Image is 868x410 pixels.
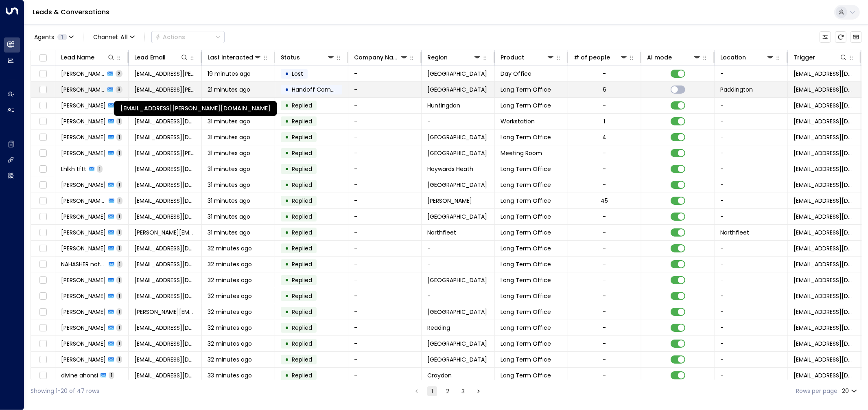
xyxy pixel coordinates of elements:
div: • [285,67,289,81]
td: - [348,82,422,97]
span: Toggle select row [38,69,48,79]
div: • [285,241,289,255]
span: Toggle select row [38,85,48,95]
div: Product [501,53,555,62]
span: Long Term Office [501,276,551,284]
td: - [348,368,422,383]
span: Replied [292,276,312,284]
div: Region [427,53,481,62]
a: Leads & Conversations [33,7,109,17]
span: Replied [292,101,312,110]
span: sales-concierge@iwgplc.com [794,133,855,141]
span: sales-concierge@iwgplc.com [794,355,855,364]
span: Mark Symonds [61,86,105,94]
span: Toggle select row [38,148,48,158]
span: 32 minutes ago [208,355,252,364]
td: - [348,66,422,81]
span: Toggle select row [38,212,48,222]
td: - [715,129,788,145]
span: 32 minutes ago [208,276,252,284]
span: Kerensa Telford-Johns [61,197,106,205]
span: 31 minutes ago [208,213,250,221]
span: Rupinder Johal [61,276,106,284]
span: 1 [117,261,122,267]
span: Northfleet [427,228,456,237]
span: 1 [116,292,122,299]
span: Long Term Office [501,292,551,300]
span: Long Term Office [501,197,551,205]
span: 32 minutes ago [208,308,252,316]
span: Replied [292,165,312,173]
div: • [285,289,289,303]
span: sales-concierge@iwgplc.com [794,213,855,221]
span: lee@prestons.org.uk [134,228,196,237]
div: Last Interacted [208,53,262,62]
div: • [285,368,289,382]
span: Freddie Field [61,308,106,316]
span: 1 [109,372,114,379]
span: Long Term Office [501,308,551,316]
span: 31 minutes ago [208,181,250,189]
span: Long Term Office [501,260,551,268]
span: mark.symonds@padrock.co.uk [134,86,196,94]
span: Long Term Office [501,371,551,379]
span: Huntingdon [427,101,460,110]
span: 1 [97,165,103,172]
td: - [715,272,788,288]
span: info@materialgiant.co.uk [134,181,196,189]
span: Haywards Heath [427,165,473,173]
div: - [603,181,606,189]
span: Refresh [835,31,846,43]
button: Archived Leads [851,31,862,43]
span: Pushpinder Singh [61,355,106,364]
div: • [285,305,289,319]
button: page 1 [427,386,437,396]
span: Replied [292,149,312,157]
span: telfordjohnsker@sbsit.com [134,197,196,205]
span: Bradley Salih [61,213,106,221]
div: - [603,228,606,237]
span: freddie.field@nhs.net [134,308,196,316]
td: - [348,161,422,177]
td: - [715,66,788,81]
span: London [427,149,487,157]
span: Lee Preston [61,228,106,237]
span: Toggle select row [38,259,48,270]
span: Lost [292,70,303,78]
span: Long Term Office [501,86,551,94]
button: Go to page 2 [443,386,453,396]
label: Rows per page: [796,387,839,395]
td: - [348,177,422,193]
span: 31 minutes ago [208,165,250,173]
span: Paddington [720,86,753,94]
span: 32 minutes ago [208,324,252,332]
div: • [285,99,289,112]
div: - [603,308,606,316]
td: - [715,288,788,304]
span: Birmingham [427,181,487,189]
span: 32 minutes ago [208,260,252,268]
span: 1 [57,34,67,40]
div: Trigger [794,53,815,62]
button: Actions [151,31,225,43]
td: - [422,288,495,304]
span: Replied [292,213,312,221]
span: 33 minutes ago [208,371,252,379]
span: Replied [292,228,312,237]
span: Coventry [427,276,487,284]
span: Blackburn [427,197,472,205]
span: rupsjohal23@gmail.com [134,276,196,284]
div: AI mode [647,53,672,62]
span: graemeriddell@hotmail.com [134,340,196,348]
span: Toggle select row [38,339,48,349]
div: - [603,149,606,157]
span: Replied [292,244,312,252]
span: operations@moving-ahead.org [134,324,196,332]
div: - [603,324,606,332]
div: • [285,353,289,366]
td: - [715,352,788,367]
div: Product [501,53,524,62]
span: sales-concierge@iwgplc.com [794,308,855,316]
span: Ibukun Oke [61,101,106,110]
td: - [422,241,495,256]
